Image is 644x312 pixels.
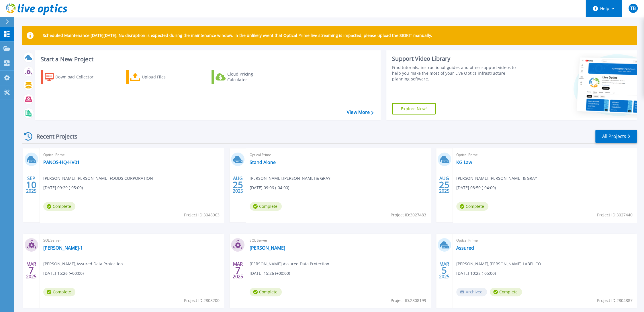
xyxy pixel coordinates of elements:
a: Assured [456,245,474,251]
span: 7 [29,268,34,273]
a: View More [347,110,373,115]
div: Upload Files [142,71,188,83]
span: [PERSON_NAME] , Assured Data Protection [43,261,123,267]
span: [DATE] 15:26 (+00:00) [43,270,84,277]
a: Upload Files [126,70,190,84]
span: Project ID: 3048963 [184,212,220,218]
a: Explore Now! [392,103,436,114]
span: Optical Prime [456,237,633,244]
span: Project ID: 2808200 [184,297,220,304]
span: [DATE] 09:06 (-04:00) [250,185,289,191]
span: Complete [250,288,282,296]
a: KG Law [456,159,472,165]
span: 7 [235,268,240,273]
span: [PERSON_NAME] , [PERSON_NAME] FOODS CORPORATION [43,175,153,181]
div: AUG 2025 [232,174,243,195]
div: SEP 2025 [26,174,37,195]
span: [DATE] 15:26 (+00:00) [250,270,290,277]
a: Stand Alone [250,159,276,165]
span: Optical Prime [43,152,220,158]
div: AUG 2025 [439,174,450,195]
div: Cloud Pricing Calculator [227,71,273,83]
span: SQL Server [43,237,220,244]
a: All Projects [595,130,637,143]
span: TB [630,6,636,11]
a: PANOS-HQ-HV01 [43,159,80,165]
span: Complete [250,202,282,211]
span: 25 [233,182,243,187]
span: Project ID: 2808199 [391,297,426,304]
span: Complete [456,202,488,211]
span: 25 [439,182,449,187]
span: Optical Prime [250,152,427,158]
span: [PERSON_NAME] , Assured Data Protection [250,261,329,267]
span: [DATE] 10:28 (-05:00) [456,270,496,277]
div: Download Collector [55,71,101,83]
span: Complete [490,288,522,296]
span: Optical Prime [456,152,633,158]
span: Project ID: 3027483 [391,212,426,218]
a: Cloud Pricing Calculator [212,70,275,84]
span: Project ID: 2804887 [597,297,633,304]
a: [PERSON_NAME]-1 [43,245,83,251]
span: 10 [26,182,36,187]
h3: Start a New Project [41,56,373,62]
span: [DATE] 08:50 (-04:00) [456,185,496,191]
a: [PERSON_NAME] [250,245,285,251]
p: Scheduled Maintenance [DATE][DATE]: No disruption is expected during the maintenance window. In t... [43,33,432,38]
div: Support Video Library [392,55,521,62]
div: MAR 2025 [439,260,450,281]
span: SQL Server [250,237,427,244]
div: Recent Projects [22,129,85,143]
a: Download Collector [41,70,105,84]
div: MAR 2025 [232,260,243,281]
span: Project ID: 3027440 [597,212,633,218]
span: [PERSON_NAME] , [PERSON_NAME] LABEL CO [456,261,541,267]
span: [PERSON_NAME] , [PERSON_NAME] & GRAY [250,175,330,181]
div: MAR 2025 [26,260,37,281]
span: [DATE] 09:29 (-05:00) [43,185,83,191]
span: Archived [456,288,487,296]
div: Find tutorials, instructional guides and other support videos to help you make the most of your L... [392,65,521,82]
span: [PERSON_NAME] , [PERSON_NAME] & GRAY [456,175,537,181]
span: Complete [43,288,75,296]
span: Complete [43,202,75,211]
span: 5 [442,268,447,273]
